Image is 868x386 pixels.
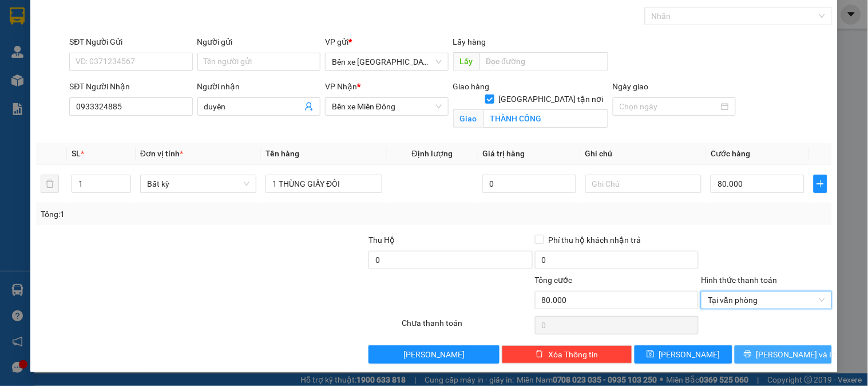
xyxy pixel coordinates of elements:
input: Ngày giao [620,100,719,113]
button: printer[PERSON_NAME] và In [735,345,832,364]
span: Giao [453,109,483,128]
span: SL [72,149,81,158]
span: Tổng cước [535,275,573,285]
span: [PERSON_NAME] và In [756,348,837,361]
span: Tại văn phòng [708,292,825,309]
span: Bất kỳ [147,175,249,192]
span: Cước hàng [711,149,750,158]
input: Ghi Chú [585,175,701,193]
span: [PERSON_NAME] [659,348,720,361]
input: VD: Bàn, Ghế [265,175,382,193]
span: Xóa Thông tin [548,348,598,361]
input: 0 [482,175,576,193]
span: Định lượng [412,149,453,158]
input: Dọc đường [479,52,608,70]
th: Ghi chú [581,143,706,165]
span: Bến xe Miền Đông [332,98,441,115]
button: plus [814,175,827,193]
span: Giao hàng [453,82,490,91]
span: delete [536,350,544,359]
div: VP gửi [325,36,448,48]
span: Phí thu hộ khách nhận trả [544,234,646,246]
span: VP Nhận [325,82,357,91]
span: Bến xe Quảng Ngãi [332,53,441,70]
span: Đơn vị tính [140,149,183,158]
span: [PERSON_NAME] [403,348,465,361]
span: Tên hàng [265,149,299,158]
div: Chưa thanh toán [401,317,533,337]
span: printer [744,350,752,359]
input: Giao tận nơi [483,109,608,128]
label: Ngày giao [613,82,649,91]
div: Người gửi [197,36,320,48]
div: Người nhận [197,80,320,93]
button: [PERSON_NAME] [368,345,499,364]
span: Lấy [453,52,479,70]
span: [GEOGRAPHIC_DATA] tận nơi [494,93,608,105]
button: delete [41,175,59,193]
div: SĐT Người Nhận [69,80,192,93]
div: Tổng: 1 [41,208,336,220]
span: plus [814,179,827,188]
button: deleteXóa Thông tin [502,345,632,364]
label: Hình thức thanh toán [701,275,777,285]
div: SĐT Người Gửi [69,36,192,48]
span: save [647,350,655,359]
button: save[PERSON_NAME] [635,345,732,364]
span: Lấy hàng [453,37,486,46]
span: user-add [304,102,314,111]
span: Thu Hộ [368,235,395,245]
span: Giá trị hàng [482,149,525,158]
